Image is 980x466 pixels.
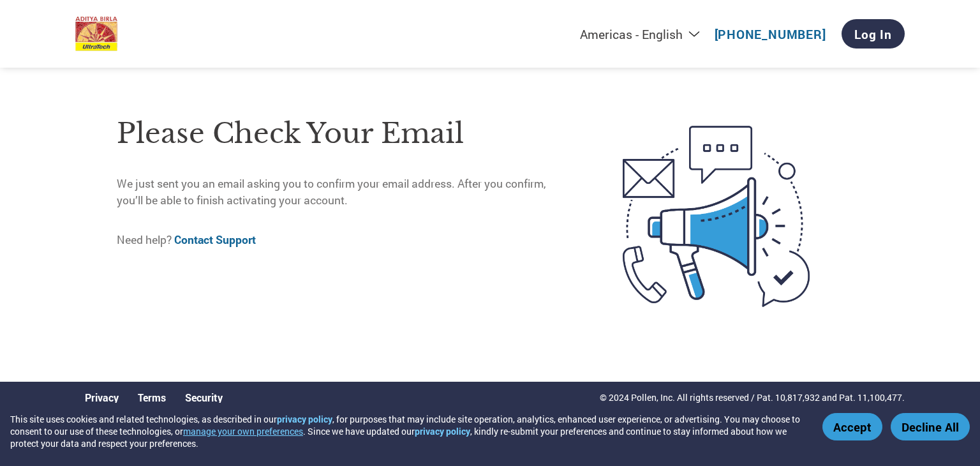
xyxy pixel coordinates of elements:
a: Contact Support [174,232,256,247]
a: [PHONE_NUMBER] [715,26,826,42]
a: privacy policy [415,425,470,437]
p: Need help? [117,232,569,248]
a: Security [185,391,223,404]
p: © 2024 Pollen, Inc. All rights reserved / Pat. 10,817,932 and Pat. 11,100,477. [600,391,905,404]
a: Terms [138,391,166,404]
button: manage your own preferences [183,425,303,437]
h1: Please check your email [117,113,569,154]
p: We just sent you an email asking you to confirm your email address. After you confirm, you’ll be ... [117,176,569,209]
button: Accept [822,413,882,440]
button: Decline All [891,413,970,440]
div: This site uses cookies and related technologies, as described in our , for purposes that may incl... [10,413,804,449]
img: UltraTech [75,17,117,52]
img: open-email [569,103,863,330]
a: privacy policy [277,413,332,425]
a: Privacy [85,391,119,404]
a: Log In [842,19,905,49]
